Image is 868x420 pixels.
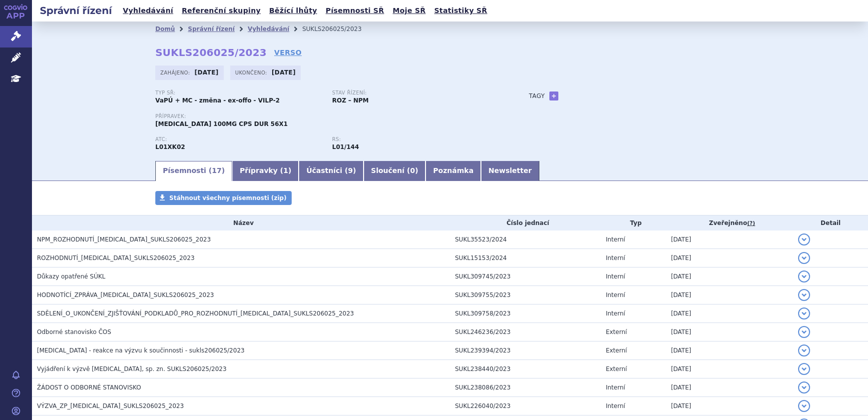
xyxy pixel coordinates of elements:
[481,161,539,181] a: Newsletter
[332,97,369,104] strong: ROZ – NPM
[37,236,211,243] span: NPM_ROZHODNUTÍ_ZEJULA_SUKLS206025_2023
[666,286,793,304] td: [DATE]
[32,215,450,230] th: Název
[606,236,625,243] span: Interní
[348,166,353,174] span: 9
[37,384,141,391] span: ŽÁDOST O ODBORNÉ STANOVISKO
[747,220,755,227] abbr: (?)
[606,328,627,335] span: Externí
[666,230,793,249] td: [DATE]
[666,341,793,360] td: [DATE]
[32,3,120,17] h2: Správní řízení
[410,166,415,174] span: 0
[798,270,810,282] button: detail
[364,161,426,181] a: Sloučení (0)
[155,136,322,142] p: ATC:
[450,360,601,378] td: SUKL238440/2023
[299,161,363,181] a: Účastníci (9)
[155,97,280,104] strong: VaPÚ + MC - změna - ex-offo - VILP-2
[283,166,288,174] span: 1
[666,360,793,378] td: [DATE]
[37,365,227,372] span: Vyjádření k výzvě ZEJULA, sp. zn. SUKLS206025/2023
[188,25,235,32] a: Správní řízení
[666,378,793,397] td: [DATE]
[798,400,810,412] button: detail
[450,323,601,341] td: SUKL246236/2023
[666,267,793,286] td: [DATE]
[606,254,625,261] span: Interní
[332,90,499,96] p: Stav řízení:
[195,69,219,76] strong: [DATE]
[606,384,625,391] span: Interní
[606,402,625,409] span: Interní
[450,215,601,230] th: Číslo jednací
[450,286,601,304] td: SUKL309755/2023
[155,143,185,150] strong: NIRAPARIB
[37,310,354,317] span: SDĚLENÍ_O_UKONČENÍ_ZJIŠŤOVÁNÍ_PODKLADŮ_PRO_ROZHODNUTÍ_ZEJULA_SUKLS206025_2023
[798,326,810,338] button: detail
[529,90,545,102] h3: Tagy
[450,249,601,267] td: SUKL15153/2024
[272,69,296,76] strong: [DATE]
[37,291,214,298] span: HODNOTÍCÍ_ZPRÁVA_ZEJULA_SUKLS206025_2023
[666,397,793,415] td: [DATE]
[798,344,810,356] button: detail
[37,273,105,280] span: Důkazy opatřené SÚKL
[37,328,111,335] span: Odborné stanovisko ČOS
[390,4,429,17] a: Moje SŘ
[450,378,601,397] td: SUKL238086/2023
[323,4,387,17] a: Písemnosti SŘ
[37,402,184,409] span: VÝZVA_ZP_ZEJULA_SUKLS206025_2023
[155,113,509,119] p: Přípravek:
[37,254,195,261] span: ROZHODNUTÍ_ZEJULA_SUKLS206025_2023
[798,381,810,393] button: detail
[666,249,793,267] td: [DATE]
[426,161,481,181] a: Poznámka
[431,4,490,17] a: Statistiky SŘ
[266,4,320,17] a: Běžící lhůty
[332,136,499,142] p: RS:
[606,310,625,317] span: Interní
[798,233,810,245] button: detail
[549,91,558,100] a: +
[450,304,601,323] td: SUKL309758/2023
[666,304,793,323] td: [DATE]
[212,166,221,174] span: 17
[666,215,793,230] th: Zveřejněno
[606,347,627,354] span: Externí
[450,341,601,360] td: SUKL239394/2023
[606,291,625,298] span: Interní
[798,289,810,301] button: detail
[450,397,601,415] td: SUKL226040/2023
[798,363,810,375] button: detail
[798,252,810,264] button: detail
[120,4,176,17] a: Vyhledávání
[793,215,868,230] th: Detail
[155,25,175,32] a: Domů
[332,143,359,150] strong: niraparib
[450,267,601,286] td: SUKL309745/2023
[232,161,299,181] a: Přípravky (1)
[601,215,666,230] th: Typ
[155,161,232,181] a: Písemnosti (17)
[155,191,292,205] a: Stáhnout všechny písemnosti (zip)
[302,21,375,36] li: SUKLS206025/2023
[606,273,625,280] span: Interní
[155,46,267,58] strong: SUKLS206025/2023
[248,25,289,32] a: Vyhledávání
[160,68,192,76] span: Zahájeno:
[179,4,264,17] a: Referenční skupiny
[155,120,288,127] span: [MEDICAL_DATA] 100MG CPS DUR 56X1
[235,68,269,76] span: Ukončeno:
[450,230,601,249] td: SUKL35523/2024
[169,194,287,201] span: Stáhnout všechny písemnosti (zip)
[37,347,245,354] span: Zejula - reakce na výzvu k součinnosti - sukls206025/2023
[155,90,322,96] p: Typ SŘ:
[606,365,627,372] span: Externí
[274,47,302,57] a: VERSO
[666,323,793,341] td: [DATE]
[798,307,810,319] button: detail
